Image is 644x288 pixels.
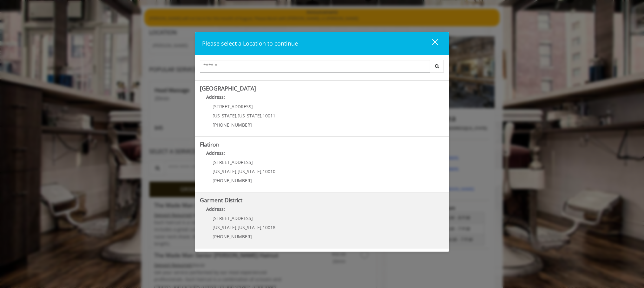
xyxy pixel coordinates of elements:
[213,159,253,165] span: [STREET_ADDRESS]
[206,206,225,212] b: Address:
[433,64,441,68] i: Search button
[236,224,238,230] span: ,
[213,215,253,221] span: [STREET_ADDRESS]
[261,224,263,230] span: ,
[200,141,220,148] b: Flatiron
[263,113,275,119] span: 10011
[200,60,444,76] div: Center Select
[236,113,238,119] span: ,
[213,178,252,184] span: [PHONE_NUMBER]
[238,113,261,119] span: [US_STATE]
[200,196,242,204] b: Garment District
[206,94,225,100] b: Address:
[238,168,261,174] span: [US_STATE]
[213,168,236,174] span: [US_STATE]
[213,234,252,240] span: [PHONE_NUMBER]
[261,168,263,174] span: ,
[213,224,236,230] span: [US_STATE]
[236,168,238,174] span: ,
[213,122,252,128] span: [PHONE_NUMBER]
[263,224,275,230] span: 10018
[261,113,263,119] span: ,
[238,224,261,230] span: [US_STATE]
[263,168,275,174] span: 10010
[206,150,225,156] b: Address:
[213,103,253,110] span: [STREET_ADDRESS]
[425,39,437,48] div: close dialog
[200,60,430,72] input: Search Center
[202,40,298,47] span: Please select a Location to continue
[213,113,236,119] span: [US_STATE]
[200,85,256,92] b: [GEOGRAPHIC_DATA]
[420,37,442,50] button: close dialog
